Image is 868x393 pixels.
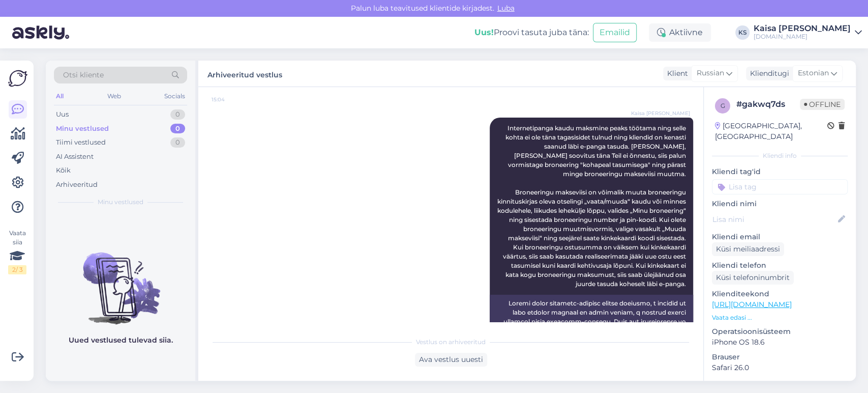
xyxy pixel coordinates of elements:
[212,96,250,103] span: 15:04
[474,26,589,39] div: Proovi tasuta juba täna:
[712,313,848,322] p: Vaata edasi ...
[56,137,106,148] div: Tiimi vestlused
[712,179,848,194] input: Lisa tag
[754,24,851,33] div: Kaisa [PERSON_NAME]
[663,68,688,79] div: Klient
[649,23,711,42] div: Aktiivne
[415,353,487,367] div: Ava vestlus uuesti
[712,300,792,309] a: [URL][DOMAIN_NAME]
[474,27,494,37] b: Uus!
[798,68,829,79] span: Estonian
[98,198,143,207] span: Minu vestlused
[712,289,848,299] p: Klienditeekond
[746,68,789,79] div: Klienditugi
[56,124,109,134] div: Minu vestlused
[712,232,848,242] p: Kliendi email
[712,326,848,337] p: Operatsioonisüsteem
[494,4,518,13] span: Luba
[754,24,862,41] a: Kaisa [PERSON_NAME][DOMAIN_NAME]
[736,98,800,110] div: # gakwq7ds
[416,338,486,347] span: Vestlus on arhiveeritud
[735,25,750,40] div: KS
[800,99,845,110] span: Offline
[170,109,185,120] div: 0
[170,137,185,148] div: 0
[8,265,26,274] div: 2 / 3
[715,121,827,142] div: [GEOGRAPHIC_DATA], [GEOGRAPHIC_DATA]
[56,165,71,176] div: Kõik
[721,102,725,109] span: g
[497,124,687,288] span: Internetipanga kaudu maksmine peaks töötama ning selle kohta ei ole täna tagasisidet tulnud ning ...
[697,68,724,79] span: Russian
[207,67,282,80] label: Arhiveeritud vestlus
[712,242,784,256] div: Küsi meiliaadressi
[712,271,794,285] div: Küsi telefoninumbrit
[712,199,848,209] p: Kliendi nimi
[712,352,848,362] p: Brauser
[170,124,185,134] div: 0
[56,109,69,120] div: Uus
[712,166,848,177] p: Kliendi tag'id
[63,70,104,80] span: Otsi kliente
[712,337,848,348] p: iPhone OS 18.6
[162,90,187,103] div: Socials
[593,23,637,42] button: Emailid
[56,180,98,190] div: Arhiveeritud
[56,152,94,162] div: AI Assistent
[712,214,836,225] input: Lisa nimi
[69,335,173,346] p: Uued vestlused tulevad siia.
[54,90,66,103] div: All
[712,151,848,160] div: Kliendi info
[631,109,690,117] span: Kaisa [PERSON_NAME]
[712,362,848,373] p: Safari 26.0
[754,33,851,41] div: [DOMAIN_NAME]
[46,234,195,326] img: No chats
[105,90,123,103] div: Web
[8,69,27,88] img: Askly Logo
[8,229,26,274] div: Vaata siia
[712,260,848,271] p: Kliendi telefon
